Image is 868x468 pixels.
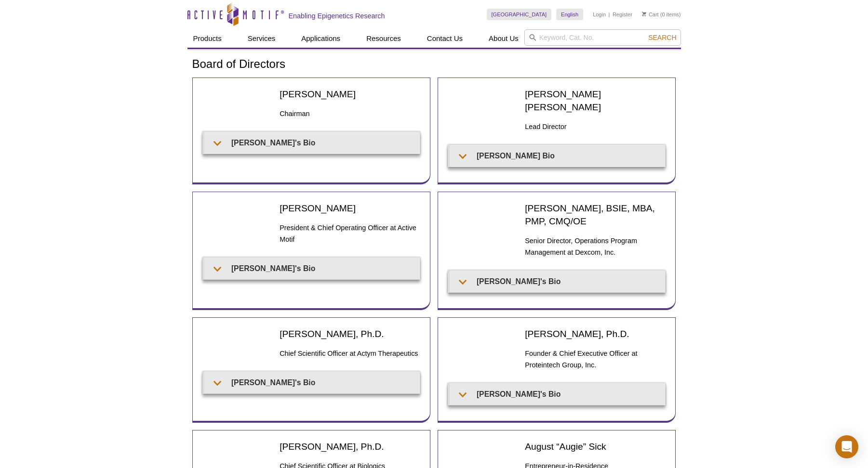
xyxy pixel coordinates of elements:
summary: [PERSON_NAME]'s Bio [450,271,665,292]
h3: Senior Director, Operations Program Management at Dexcom, Inc. [525,235,665,258]
summary: [PERSON_NAME] Bio [450,145,665,167]
a: Login [593,11,606,18]
h2: [PERSON_NAME], Ph.D. [525,327,665,340]
a: Cart [642,11,659,18]
h2: August “Augie” Sick [525,440,665,453]
h2: Enabling Epigenetics Research [289,12,385,20]
a: [GEOGRAPHIC_DATA] [487,9,552,20]
h3: Chief Scientific Officer at Actym Therapeutics [280,348,420,359]
h3: Chairman [280,108,420,119]
h2: [PERSON_NAME] [PERSON_NAME] [525,88,665,114]
a: English [556,9,583,20]
img: Your Cart [642,12,646,16]
a: Products [187,29,227,48]
h3: President & Chief Operating Officer at Active Motif [280,222,420,245]
a: Services [242,29,281,48]
input: Keyword, Cat. No. [524,29,681,46]
a: Applications [295,29,346,48]
summary: [PERSON_NAME]'s Bio [204,258,420,279]
a: Register [613,11,632,18]
a: Contact Us [421,29,468,48]
h2: [PERSON_NAME] [280,202,420,215]
span: Search [648,34,676,41]
summary: [PERSON_NAME]'s Bio [204,132,420,154]
h2: [PERSON_NAME], Ph.D. [280,440,420,453]
div: Open Intercom Messenger [835,435,858,458]
h3: Founder & Chief Executive Officer at Proteintech Group, Inc. [525,348,665,371]
h2: [PERSON_NAME], Ph.D. [280,327,420,340]
a: About Us [483,29,524,48]
button: Search [645,33,679,42]
summary: [PERSON_NAME]'s Bio [204,372,420,393]
li: | [609,9,610,20]
h2: [PERSON_NAME], BSIE, MBA, PMP, CMQ/OE [525,202,665,228]
h2: [PERSON_NAME] [280,88,420,101]
a: Resources [361,29,407,48]
summary: [PERSON_NAME]'s Bio [450,383,665,405]
li: (0 items) [642,9,681,20]
h1: Board of Directors [192,58,676,72]
h3: Lead Director [525,121,665,132]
